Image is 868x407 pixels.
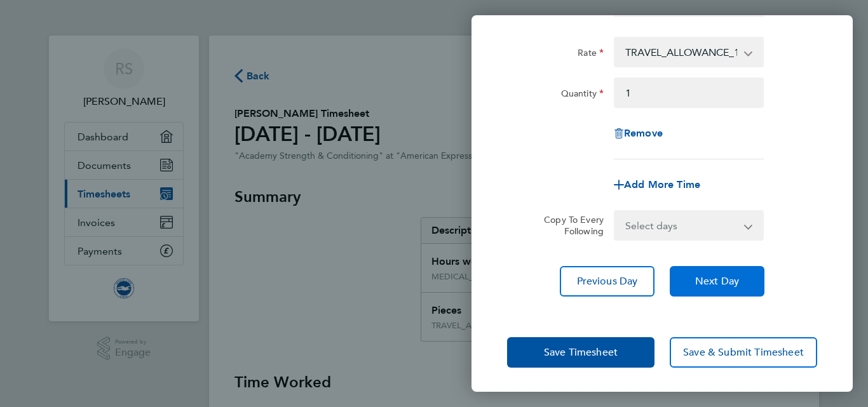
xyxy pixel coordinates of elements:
span: Remove [624,127,663,139]
button: Save & Submit Timesheet [670,337,817,368]
span: Save & Submit Timesheet [683,346,804,359]
label: Rate [578,47,604,62]
button: Previous Day [560,266,654,297]
label: Copy To Every Following [534,214,604,237]
label: Quantity [561,88,604,103]
span: Previous Day [577,275,638,288]
button: Remove [614,128,663,138]
button: Add More Time [614,180,700,190]
span: Next Day [695,275,739,288]
span: Add More Time [624,178,700,190]
button: Next Day [670,266,764,297]
span: Save Timesheet [544,346,618,359]
button: Save Timesheet [507,337,654,368]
